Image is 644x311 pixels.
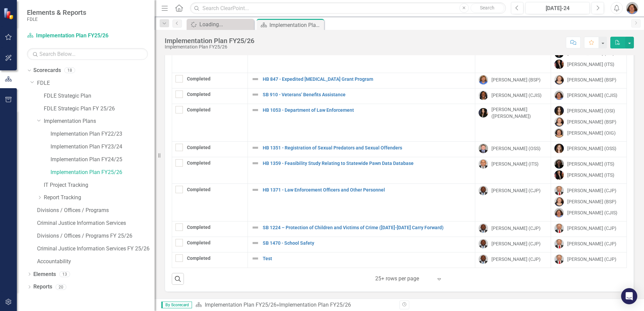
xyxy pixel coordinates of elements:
div: [PERSON_NAME] (CJP) [491,240,541,247]
td: Double-Click to Edit [551,252,627,268]
div: [PERSON_NAME] (CJP) [491,225,541,232]
img: Joey Hornsby [479,159,488,169]
td: Double-Click to Edit [551,104,627,142]
a: SB 1224 – Protection of Children and Victims of Crime ([DATE]-[DATE] Carry Forward) [263,225,472,230]
img: Not Defined [251,223,259,232]
img: Nancy Verhine [554,128,564,138]
a: IT Project Tracking [44,181,155,189]
a: HB 847 - Expedited [MEDICAL_DATA] Grant Program [263,77,472,82]
img: Nicole Howard [554,159,564,169]
a: Loading... [188,20,252,29]
a: HB 1359 - Feasibility Study Relating to Statewide Pawn Data Database [263,161,472,166]
div: » [195,301,394,309]
a: Criminal Justice Information Services FY 25/26 [37,245,155,253]
img: Elizabeth Martin [554,197,564,206]
td: Double-Click to Edit [172,237,248,252]
div: [PERSON_NAME] (CJP) [567,256,616,263]
div: Loading... [199,20,252,29]
div: [PERSON_NAME] (BSP) [567,198,616,205]
td: Double-Click to Edit [551,184,627,221]
img: Chad Brown [479,254,488,264]
img: Chad Brown [479,239,488,248]
img: Erica Wolaver [554,170,564,180]
div: [PERSON_NAME] (OSS) [491,145,541,152]
div: [PERSON_NAME] (CJP) [567,187,616,194]
a: SB 910 - Veterans’ Benefits Assistance [263,92,472,97]
img: Elizabeth Martin [554,75,564,84]
img: Brett Kirkland [554,186,564,195]
div: [PERSON_NAME] (CJIS) [567,209,617,216]
a: Test [263,256,472,261]
td: Double-Click to Edit [551,221,627,237]
a: Implementation Plan FY24/25 [51,156,155,164]
div: [PERSON_NAME] ([PERSON_NAME]) [491,106,547,119]
img: Elizabeth Martin [554,117,564,127]
img: Brett Kirkland [554,239,564,248]
a: Implementation Plans [44,117,155,125]
img: Rachel Truxell [554,208,564,217]
td: Double-Click to Edit [551,237,627,252]
td: Double-Click to Edit Right Click for Context Menu [248,157,475,184]
td: Double-Click to Edit [475,89,551,104]
div: [PERSON_NAME] (BSP) [567,118,616,125]
img: Brett Kirkland [554,223,564,233]
img: Not Defined [251,144,259,152]
img: Brett Kirkland [554,254,564,264]
img: Not Defined [251,106,259,114]
td: Double-Click to Edit [172,252,248,268]
div: [PERSON_NAME] (CJP) [491,187,541,194]
img: Not Defined [251,159,259,167]
td: Double-Click to Edit [172,142,248,157]
input: Search ClearPoint... [190,2,506,14]
td: Double-Click to Edit [172,157,248,184]
a: FDLE Strategic Plan [44,92,155,100]
a: Implementation Plan FY25/26 [205,302,277,308]
div: 13 [59,271,70,277]
input: Search Below... [27,48,148,60]
div: [PERSON_NAME] (CJP) [491,256,541,263]
small: FDLE [27,16,86,22]
a: Implementation Plan FY25/26 [51,169,155,176]
button: [DATE]-24 [525,2,590,14]
td: Double-Click to Edit [172,221,248,237]
a: HB 1351 - Registration of Sexual Predators and Sexual Offenders [263,145,472,150]
td: Double-Click to Edit [172,73,248,89]
img: Chad Brown [479,223,488,233]
div: 20 [56,284,66,290]
div: Open Intercom Messenger [621,288,637,304]
div: [DATE]-24 [528,4,587,12]
img: Bobbie Smith [479,108,488,117]
a: Divisions / Offices / Programs FY 25/26 [37,232,155,240]
a: Elements [33,271,56,278]
a: Divisions / Offices / Programs [37,207,155,214]
img: Lucy Saunders [479,91,488,100]
div: [PERSON_NAME] (BSP) [567,76,616,83]
td: Double-Click to Edit Right Click for Context Menu [248,89,475,104]
div: [PERSON_NAME] (ITS) [567,161,614,167]
img: Not Defined [251,186,259,194]
td: Double-Click to Edit [172,104,248,142]
span: Search [480,5,494,10]
img: Not Defined [251,254,259,263]
img: Sharon Wester [479,75,488,84]
img: Rachel Truxell [554,91,564,100]
td: Double-Click to Edit Right Click for Context Menu [248,104,475,142]
a: FDLE [37,79,155,87]
td: Double-Click to Edit Right Click for Context Menu [248,184,475,221]
div: [PERSON_NAME] (CJIS) [491,92,542,99]
img: Erica Wolaver [554,60,564,69]
div: [PERSON_NAME] (CJP) [567,240,616,247]
div: Implementation Plan FY25/26 [269,21,322,29]
td: Double-Click to Edit [551,157,627,184]
td: Double-Click to Edit [475,221,551,237]
td: Double-Click to Edit [172,184,248,221]
button: Search [471,3,504,13]
td: Double-Click to Edit [475,237,551,252]
div: [PERSON_NAME] (ITS) [567,172,614,178]
img: Rachel Truxell [626,2,638,14]
img: Jeffrey Watson [479,144,488,153]
img: Not Defined [251,75,259,83]
td: Double-Click to Edit [475,157,551,184]
td: Double-Click to Edit Right Click for Context Menu [248,252,475,268]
